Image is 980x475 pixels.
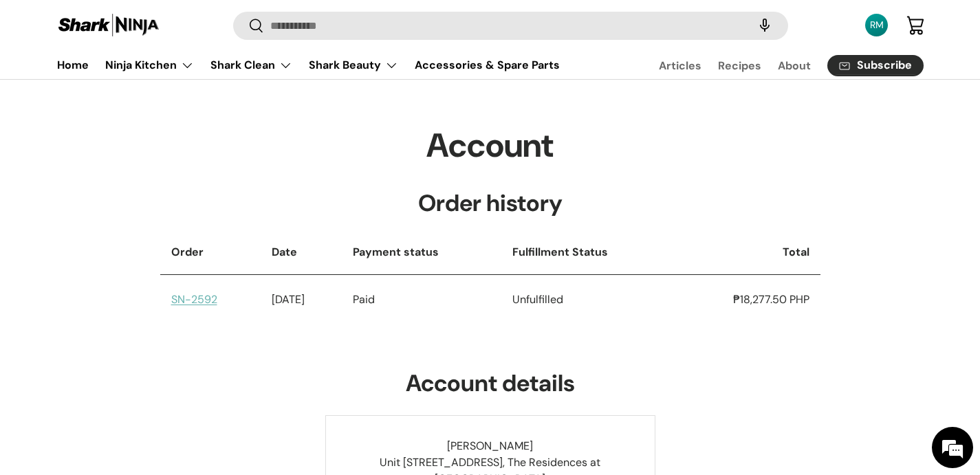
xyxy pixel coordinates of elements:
[57,52,89,78] a: Home
[718,52,761,79] a: Recipes
[301,52,406,79] summary: Shark Beauty
[97,52,202,79] summary: Ninja Kitchen
[659,52,701,79] a: Articles
[160,188,820,219] h2: Order history
[778,52,811,79] a: About
[160,368,820,399] h2: Account details
[857,60,912,71] span: Subscribe
[272,292,305,307] time: [DATE]
[869,19,884,33] div: RM
[827,55,924,76] a: Subscribe
[342,275,501,324] td: Paid
[862,10,892,41] a: RM
[261,230,342,275] th: Date
[626,52,924,79] nav: Secondary
[501,230,675,275] th: Fulfillment Status
[160,230,261,275] th: Order
[171,292,217,307] a: SN-2592
[675,230,820,275] th: Total
[160,125,820,166] h1: Account
[675,275,820,324] td: ₱18,277.50 PHP
[57,52,560,79] nav: Primary
[501,275,675,324] td: Unfulfilled
[57,12,160,39] img: Shark Ninja Philippines
[743,11,787,41] speech-search-button: Search by voice
[342,230,501,275] th: Payment status
[202,52,301,79] summary: Shark Clean
[415,52,560,78] a: Accessories & Spare Parts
